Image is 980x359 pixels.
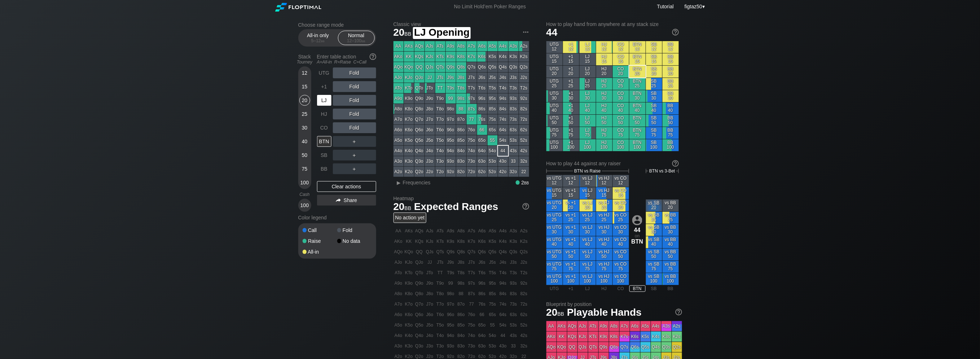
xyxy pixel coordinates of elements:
div: HJ [317,109,331,119]
div: A4o [394,146,404,156]
div: 99 [446,93,456,104]
div: K7s [467,52,477,62]
div: ＋ [333,136,376,147]
div: 55 [488,135,498,145]
div: K8o [404,104,414,114]
div: HJ 100 [596,139,612,151]
img: help.32db89a4.svg [672,159,680,167]
div: 62s [519,125,529,135]
div: KTo [404,83,414,93]
div: Call [303,228,337,233]
div: 50 [299,150,310,161]
div: +1 [317,81,331,92]
div: 100 [299,200,310,211]
div: 12 – 100 [341,38,372,43]
div: KJo [404,73,414,83]
div: T4s [498,83,508,93]
div: 25 [299,109,310,119]
div: UTG [317,67,331,78]
div: 87o [456,114,466,124]
div: BTN 100 [629,139,646,151]
div: J7o [425,114,435,124]
div: 75o [467,135,477,145]
div: HJ 12 [596,41,612,53]
div: 92s [519,93,529,104]
div: CO 40 [613,102,629,114]
div: LJ 12 [580,41,596,53]
div: KQo [404,62,414,72]
div: J6s [477,73,487,83]
div: 82o [456,167,466,177]
div: 40 [299,136,310,147]
div: Q7o [414,114,425,124]
div: BB 12 [663,41,679,53]
div: Q9s [446,62,456,72]
div: 98o [446,104,456,114]
div: 85o [456,135,466,145]
div: BTN 40 [629,102,646,114]
div: KK [404,52,414,62]
div: A8o [394,104,404,114]
div: T6s [477,83,487,93]
div: A4s [498,41,508,51]
div: 96o [446,125,456,135]
div: 65s [488,125,498,135]
div: K4s [498,52,508,62]
h2: Classic view [394,21,529,27]
div: Q4s [498,62,508,72]
div: LJ 50 [580,115,596,127]
span: bb [321,38,325,43]
div: 97s [467,93,477,104]
div: 93s [509,93,519,104]
div: SB 20 [646,66,662,78]
div: UTG 100 [546,139,563,151]
div: J8o [425,104,435,114]
div: T4o [435,146,445,156]
div: ATo [394,83,404,93]
div: SB 75 [646,127,662,139]
div: LJ 40 [580,102,596,114]
div: AJo [394,73,404,83]
div: 64o [477,146,487,156]
div: T9s [446,83,456,93]
div: J9s [446,73,456,83]
div: AQs [414,41,425,51]
div: T8o [435,104,445,114]
div: LJ 75 [580,127,596,139]
div: 94o [446,146,456,156]
div: BB 75 [663,127,679,139]
div: 52s [519,135,529,145]
img: share.864f2f62.svg [336,198,341,202]
div: 92o [446,167,456,177]
div: J9o [425,93,435,104]
div: JTo [425,83,435,93]
div: Q9o [414,93,425,104]
div: QJs [425,62,435,72]
div: 94s [498,93,508,104]
div: J7s [467,73,477,83]
div: +1 20 [563,66,579,78]
div: BB 30 [663,90,679,102]
div: KTs [435,52,445,62]
div: ＋ [333,150,376,161]
div: Fold [333,81,376,92]
div: K3s [509,52,519,62]
div: QTs [435,62,445,72]
div: QTo [414,83,425,93]
div: BTN 50 [629,115,646,127]
div: HJ 20 [596,66,612,78]
div: +1 25 [563,78,579,90]
div: Q7s [467,62,477,72]
img: help.32db89a4.svg [675,308,683,316]
div: A3s [509,41,519,51]
div: QJo [414,73,425,83]
div: J3s [509,73,519,83]
div: SB 15 [646,53,662,65]
div: BB 40 [663,102,679,114]
div: +1 15 [563,53,579,65]
div: J6o [425,125,435,135]
div: LJ 100 [580,139,596,151]
div: Q5s [488,62,498,72]
div: K6s [477,52,487,62]
div: J8s [456,73,466,83]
